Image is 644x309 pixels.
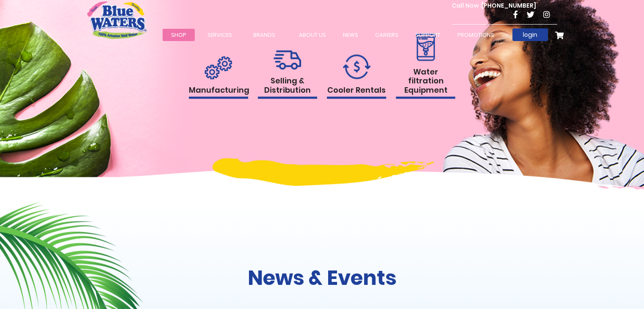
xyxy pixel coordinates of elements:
[327,86,386,99] h1: Cooler Rentals
[407,29,449,41] a: support
[253,31,275,39] span: Brands
[452,1,481,10] span: Call Now :
[413,33,438,61] img: rental
[258,76,317,99] h1: Selling & Distribution
[396,67,455,99] h1: Water filtration Equipment
[189,86,248,99] h1: Manufacturing
[452,1,536,10] p: [PHONE_NUMBER]
[87,1,146,39] a: store logo
[87,266,557,290] h2: News & Events
[367,29,407,41] a: careers
[290,29,334,41] a: about us
[207,31,232,39] span: Services
[274,50,301,70] img: rental
[512,28,548,41] a: login
[189,56,248,99] a: Manufacturing
[258,50,317,99] a: Selling & Distribution
[343,54,370,79] img: rental
[171,31,186,39] span: Shop
[205,56,232,79] img: rental
[334,29,367,41] a: News
[449,29,503,41] a: Promotions
[327,54,386,99] a: Cooler Rentals
[396,33,455,99] a: Water filtration Equipment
